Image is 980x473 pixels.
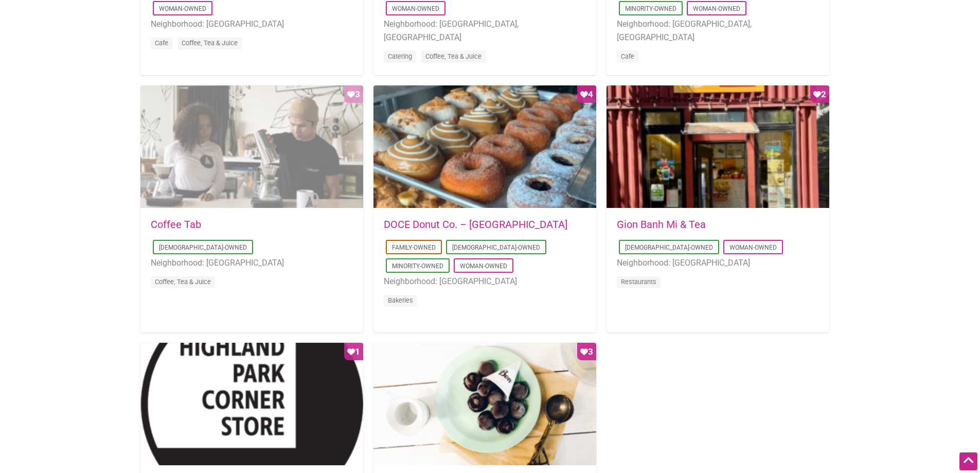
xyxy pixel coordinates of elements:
a: Woman-Owned [693,5,740,12]
a: Woman-Owned [392,5,439,12]
a: Woman-Owned [159,5,206,12]
a: Cafe [155,39,168,47]
li: Neighborhood: [GEOGRAPHIC_DATA] [151,256,353,270]
li: Neighborhood: [GEOGRAPHIC_DATA] [384,275,586,288]
a: Cafe [621,52,634,60]
a: Minority-Owned [625,5,676,12]
li: Neighborhood: [GEOGRAPHIC_DATA], [GEOGRAPHIC_DATA] [384,17,586,44]
li: Neighborhood: [GEOGRAPHIC_DATA] [617,256,819,270]
a: Coffee, Tea & Juice [155,278,211,286]
a: [DEMOGRAPHIC_DATA]-Owned [625,244,713,251]
a: Catering [388,52,412,60]
a: [DEMOGRAPHIC_DATA]-Owned [452,244,540,251]
a: Gion Banh Mi & Tea [617,218,706,231]
a: [DEMOGRAPHIC_DATA]-Owned [159,244,247,251]
a: Family-Owned [392,244,436,251]
a: Coffee, Tea & Juice [182,39,238,47]
a: Woman-Owned [729,244,777,251]
li: Neighborhood: [GEOGRAPHIC_DATA], [GEOGRAPHIC_DATA] [617,17,819,44]
a: Restaurants [621,278,656,286]
a: DOCE Donut Co. – [GEOGRAPHIC_DATA] [384,218,567,231]
a: Woman-Owned [460,262,507,270]
a: Coffee Tab [151,218,201,231]
a: Minority-Owned [392,262,443,270]
div: Scroll Back to Top [959,452,977,470]
li: Neighborhood: [GEOGRAPHIC_DATA] [151,17,353,31]
a: Bakeries [388,296,413,304]
a: Coffee, Tea & Juice [425,52,482,60]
